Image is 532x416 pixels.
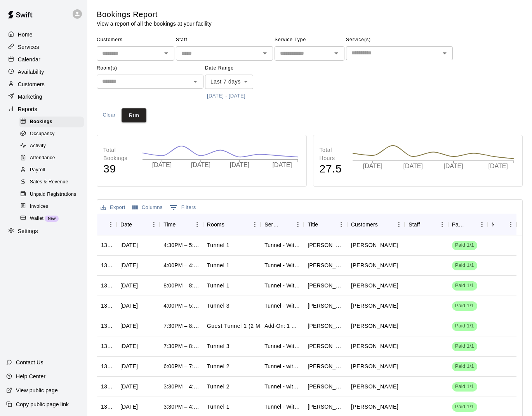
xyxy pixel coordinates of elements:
[264,214,281,235] div: Service
[19,189,84,200] div: Unpaid Registrations
[308,241,343,249] div: Jeremy Fortner
[452,282,477,289] span: Paid 1/1
[351,241,398,249] p: Benjamin Fortner
[120,261,138,269] div: Wed, Aug 20, 2025
[19,117,84,127] div: Bookings
[6,54,81,65] a: Calendar
[452,343,477,350] span: Paid 1/1
[363,163,382,170] tspan: [DATE]
[308,383,343,390] div: Daelan Danner
[318,219,329,230] button: Sort
[30,178,68,186] span: Sales & Revenue
[18,68,44,76] p: Availability
[19,177,84,188] div: Sales & Revenue
[116,214,160,235] div: Date
[264,261,300,269] div: Tunnel - Without HitTrax
[320,162,345,176] h4: 27.5
[224,219,235,230] button: Sort
[207,403,229,411] p: Tunnel 1
[205,62,273,75] span: Date Range
[19,176,87,188] a: Sales & Revenue
[492,214,494,235] div: Notes
[30,130,55,138] span: Occupancy
[308,322,343,330] div: Weston Garcia
[494,219,505,230] button: Sort
[378,219,389,230] button: Sort
[403,163,423,170] tspan: [DATE]
[351,403,398,411] p: Logan Salle
[264,322,300,330] div: Add-On: 1 Guest Fee
[230,162,249,168] tspan: [DATE]
[205,75,253,89] div: Last 7 days
[120,282,138,289] div: Tue, Aug 19, 2025
[304,214,347,235] div: Title
[120,302,138,310] div: Wed, Aug 20, 2025
[308,214,318,235] div: Title
[18,93,42,101] p: Marketing
[452,383,477,390] span: Paid 1/1
[163,342,199,350] div: 7:30PM – 8:30PM
[163,322,199,330] div: 7:30PM – 8:30PM
[351,214,378,235] div: Customers
[18,43,39,51] p: Services
[264,362,300,370] div: Tunnel - with HitTrax
[6,29,81,40] a: Home
[264,282,300,289] div: Tunnel - Without HitTrax
[163,362,199,370] div: 6:00PM – 7:00PM
[19,153,84,164] div: Attendance
[6,226,81,237] div: Settings
[99,202,127,214] button: Export
[190,76,201,87] button: Open
[97,108,122,123] button: Clear
[207,342,229,350] p: Tunnel 3
[308,403,343,411] div: Logan Salle
[16,372,45,380] p: Help Center
[120,322,138,330] div: Tue, Aug 19, 2025
[452,262,477,269] span: Paid 1/1
[19,152,87,164] a: Attendance
[452,214,465,235] div: Payment
[30,215,43,223] span: Wallet
[452,403,477,411] span: Paid 1/1
[101,282,113,289] div: 1336773
[97,9,212,20] h5: Bookings Report
[191,219,203,230] button: Menu
[16,400,69,408] p: Copy public page link
[163,214,176,235] div: Time
[163,282,199,289] div: 8:00PM – 8:30PM
[444,163,463,170] tspan: [DATE]
[97,62,203,75] span: Room(s)
[120,403,138,411] div: Mon, Aug 18, 2025
[264,342,300,350] div: Tunnel - Without HitTrax - Long Tunnel
[132,219,143,230] button: Sort
[465,219,476,230] button: Sort
[16,359,43,366] p: Contact Us
[489,163,508,170] tspan: [DATE]
[203,214,261,235] div: Rooms
[16,386,58,394] p: View public page
[6,78,81,90] a: Customers
[6,41,81,53] div: Services
[103,162,134,176] h4: 39
[308,362,343,370] div: Brendan Lee
[6,91,81,103] a: Marketing
[101,322,113,330] div: 1336737
[163,403,199,411] div: 3:30PM – 4:00PM
[320,146,345,162] p: Total Hours
[30,191,76,198] span: Unpaid Registrations
[6,66,81,78] div: Availability
[207,383,229,391] p: Tunnel 2
[347,214,405,235] div: Customers
[6,103,81,115] div: Reports
[281,219,292,230] button: Sort
[101,342,113,350] div: 1336728
[101,219,112,230] button: Sort
[292,219,304,230] button: Menu
[308,342,343,350] div: Weston Garcia
[346,34,453,46] span: Service(s)
[420,219,431,230] button: Sort
[19,200,87,212] a: Invoices
[101,362,113,370] div: 1336582
[207,241,229,249] p: Tunnel 1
